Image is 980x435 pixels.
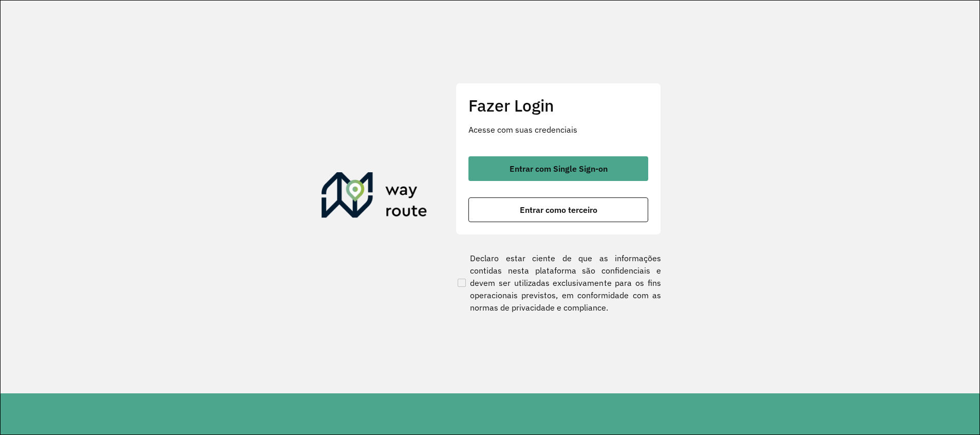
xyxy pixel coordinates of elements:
button: button [468,156,648,181]
label: Declaro estar ciente de que as informações contidas nesta plataforma são confidenciais e devem se... [456,252,661,314]
img: Roteirizador AmbevTech [322,172,427,222]
h2: Fazer Login [468,96,648,115]
span: Entrar como terceiro [520,206,597,214]
span: Entrar com Single Sign-on [510,165,608,173]
button: button [468,197,648,222]
p: Acesse com suas credenciais [468,123,648,136]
